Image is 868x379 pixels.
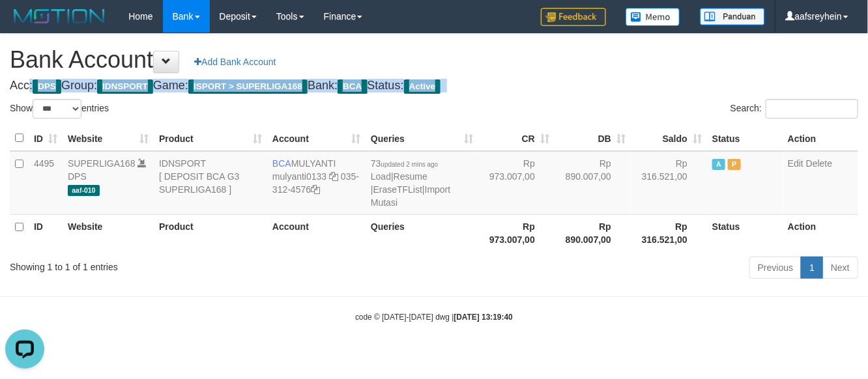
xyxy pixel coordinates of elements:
[371,171,391,182] a: Load
[338,79,367,94] span: BCA
[311,184,320,195] a: Copy 0353124576 to clipboard
[33,99,81,119] select: Showentries
[10,79,858,92] h4: Acc: Group: Game: Bank: Status:
[454,313,513,322] strong: [DATE] 13:19:40
[788,158,803,169] a: Edit
[267,151,366,215] td: MULYANTI 035-312-4576
[806,158,832,169] a: Delete
[33,79,61,94] span: DPS
[188,79,308,94] span: ISPORT > SUPERLIGA168
[371,158,438,169] span: 73
[478,151,555,215] td: Rp 973.007,00
[29,151,63,215] td: 4495
[63,151,154,215] td: DPS
[712,159,725,170] span: Active
[366,126,478,151] th: Queries: activate to sort column ascending
[766,99,858,119] input: Search:
[478,214,555,251] th: Rp 973.007,00
[63,214,154,251] th: Website
[5,5,44,44] button: Open LiveChat chat widget
[749,257,802,279] a: Previous
[626,8,680,26] img: Button%20Memo.svg
[801,257,823,279] a: 1
[29,126,63,151] th: ID: activate to sort column ascending
[272,171,326,182] a: mulyanti0133
[555,214,631,251] th: Rp 890.007,00
[10,99,109,119] label: Show entries
[371,184,450,208] a: Import Mutasi
[272,158,291,169] span: BCA
[555,126,631,151] th: DB: activate to sort column ascending
[10,7,109,26] img: MOTION_logo.png
[478,126,555,151] th: CR: activate to sort column ascending
[404,79,441,94] span: Active
[728,159,741,170] span: Paused
[267,214,366,251] th: Account
[631,126,707,151] th: Saldo: activate to sort column ascending
[186,51,284,73] a: Add Bank Account
[355,313,513,322] small: code © [DATE]-[DATE] dwg |
[373,184,422,195] a: EraseTFList
[10,255,352,274] div: Showing 1 to 1 of 1 entries
[707,214,783,251] th: Status
[631,214,707,251] th: Rp 316.521,00
[371,158,450,208] span: | | |
[541,8,606,26] img: Feedback.jpg
[783,214,858,251] th: Action
[267,126,366,151] th: Account: activate to sort column ascending
[68,185,100,196] span: aaf-010
[381,161,439,168] span: updated 2 mins ago
[68,158,136,169] a: SUPERLIGA168
[783,126,858,151] th: Action
[707,126,783,151] th: Status
[154,151,267,215] td: IDNSPORT [ DEPOSIT BCA G3 SUPERLIGA168 ]
[394,171,427,182] a: Resume
[154,214,267,251] th: Product
[329,171,338,182] a: Copy mulyanti0133 to clipboard
[10,47,858,73] h1: Bank Account
[366,214,478,251] th: Queries
[731,99,858,119] label: Search:
[97,79,153,94] span: IDNSPORT
[29,214,63,251] th: ID
[822,257,858,279] a: Next
[154,126,267,151] th: Product: activate to sort column ascending
[631,151,707,215] td: Rp 316.521,00
[555,151,631,215] td: Rp 890.007,00
[63,126,154,151] th: Website: activate to sort column ascending
[700,8,765,25] img: panduan.png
